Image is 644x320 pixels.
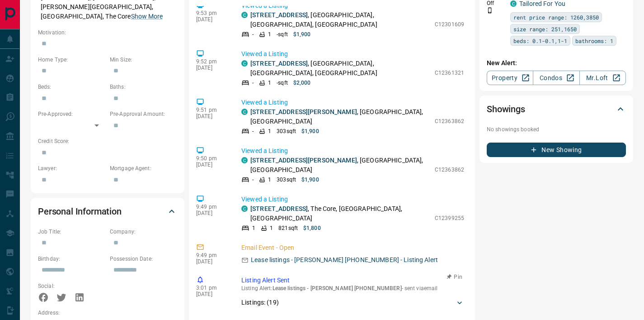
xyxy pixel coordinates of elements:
[435,166,464,174] p: C12363862
[241,298,279,307] p: Listings: ( 19 )
[435,69,464,77] p: C12361321
[250,157,357,164] a: [STREET_ADDRESS][PERSON_NAME]
[241,1,464,10] p: Viewed a Listing
[250,107,430,126] p: , [GEOGRAPHIC_DATA], [GEOGRAPHIC_DATA]
[196,162,228,168] p: [DATE]
[110,228,177,236] p: Company:
[196,210,228,216] p: [DATE]
[301,176,319,184] p: $1,900
[196,155,228,162] p: 9:50 pm
[38,164,105,172] p: Lawyer:
[442,273,468,281] button: Pin
[241,205,248,212] div: condos.ca
[268,30,271,38] p: 1
[533,71,579,85] a: Condos
[250,205,308,212] a: [STREET_ADDRESS]
[241,195,464,204] p: Viewed a Listing
[268,176,271,184] p: 1
[250,204,430,223] p: , The Core, [GEOGRAPHIC_DATA], [GEOGRAPHIC_DATA]
[277,127,296,135] p: 303 sqft
[110,110,177,118] p: Pre-Approval Amount:
[435,214,464,222] p: C12399255
[513,13,599,22] span: rent price range: 1260,3850
[252,224,255,232] p: 1
[110,255,177,263] p: Possession Date:
[250,11,308,19] a: [STREET_ADDRESS]
[575,36,613,45] span: bathrooms: 1
[487,125,626,134] p: No showings booked
[241,12,248,18] div: condos.ca
[196,58,228,65] p: 9:52 pm
[196,113,228,119] p: [DATE]
[110,56,177,64] p: Min Size:
[241,60,248,67] div: condos.ca
[38,110,105,118] p: Pre-Approved:
[487,143,626,157] button: New Showing
[250,59,430,78] p: , [GEOGRAPHIC_DATA], [GEOGRAPHIC_DATA], [GEOGRAPHIC_DATA]
[251,255,438,265] p: Lease listings - [PERSON_NAME] [PHONE_NUMBER] - Listing Alert
[250,10,430,29] p: , [GEOGRAPHIC_DATA], [GEOGRAPHIC_DATA], [GEOGRAPHIC_DATA]
[277,176,296,184] p: 303 sqft
[435,117,464,125] p: C12363862
[196,285,228,291] p: 3:01 pm
[252,127,254,135] p: -
[110,164,177,172] p: Mortgage Agent:
[510,0,517,7] div: condos.ca
[241,276,464,285] p: Listing Alert Sent
[131,12,163,21] button: Show More
[38,228,105,236] p: Job Title:
[38,137,177,145] p: Credit Score:
[303,224,321,232] p: $1,800
[293,79,311,87] p: $2,000
[196,252,228,258] p: 9:49 pm
[513,36,567,45] span: beds: 0.1-0.1,1-1
[196,204,228,210] p: 9:49 pm
[252,79,254,87] p: -
[241,157,248,163] div: condos.ca
[252,176,254,184] p: -
[38,204,122,219] h2: Personal Information
[250,156,430,175] p: , [GEOGRAPHIC_DATA], [GEOGRAPHIC_DATA]
[38,29,177,37] p: Motivation:
[268,79,271,87] p: 1
[196,16,228,23] p: [DATE]
[38,83,105,91] p: Beds:
[196,10,228,16] p: 9:53 pm
[241,146,464,156] p: Viewed a Listing
[38,56,105,64] p: Home Type:
[38,255,105,263] p: Birthday:
[110,83,177,91] p: Baths:
[487,71,533,85] a: Property
[487,102,525,116] h2: Showings
[241,294,464,311] div: Listings: (19)
[277,79,288,87] p: - sqft
[268,127,271,135] p: 1
[277,30,288,38] p: - sqft
[250,108,357,115] a: [STREET_ADDRESS][PERSON_NAME]
[273,285,402,291] span: Lease listings - [PERSON_NAME] [PHONE_NUMBER]
[196,65,228,71] p: [DATE]
[513,24,577,33] span: size range: 251,1650
[196,107,228,113] p: 9:51 pm
[241,109,248,115] div: condos.ca
[487,7,493,14] svg: Push Notification Only
[38,201,177,222] div: Personal Information
[241,243,464,253] p: Email Event - Open
[278,224,298,232] p: 821 sqft
[579,71,626,85] a: Mr.Loft
[241,49,464,59] p: Viewed a Listing
[487,98,626,120] div: Showings
[301,127,319,135] p: $1,900
[38,309,177,317] p: Address:
[196,258,228,265] p: [DATE]
[38,282,105,290] p: Social:
[196,291,228,297] p: [DATE]
[241,285,464,291] p: Listing Alert : - sent via email
[293,30,311,38] p: $1,900
[252,30,254,38] p: -
[241,98,464,107] p: Viewed a Listing
[270,224,273,232] p: 1
[435,20,464,29] p: C12301609
[487,58,626,68] p: New Alert:
[250,60,308,67] a: [STREET_ADDRESS]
